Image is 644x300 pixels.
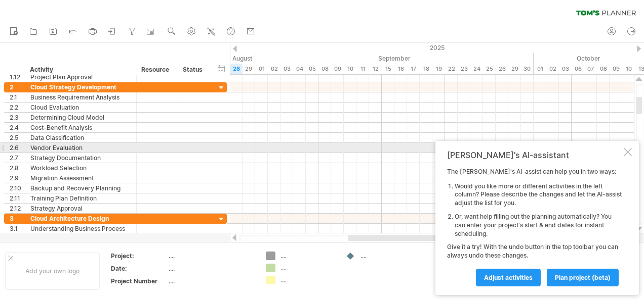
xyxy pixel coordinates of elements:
[255,53,534,64] div: September 2025
[508,64,521,74] div: Monday, 29 September 2025
[496,64,508,74] div: Friday, 26 September 2025
[476,269,541,286] a: Adjust activities
[432,64,445,74] div: Friday, 19 September 2025
[394,64,407,74] div: Tuesday, 16 September 2025
[10,204,25,213] div: 2.12
[30,214,131,223] div: Cloud Architecture Design
[10,193,25,203] div: 2.11
[141,65,172,75] div: Resource
[369,64,382,74] div: Friday, 12 September 2025
[455,213,622,238] li: Or, want help filling out the planning automatically? You can enter your project's start & end da...
[293,64,306,74] div: Thursday, 4 September 2025
[584,64,597,74] div: Tuesday, 7 October 2025
[484,274,533,281] span: Adjust activities
[483,64,496,74] div: Thursday, 25 September 2025
[10,92,25,102] div: 2.1
[610,64,622,74] div: Thursday, 9 October 2025
[10,173,25,183] div: 2.9
[555,274,611,281] span: plan project (beta)
[458,64,470,74] div: Tuesday, 23 September 2025
[344,64,356,74] div: Wednesday, 10 September 2025
[30,103,131,112] div: Cloud Evaluation
[10,82,25,92] div: 2
[30,65,131,75] div: Activity
[30,82,131,92] div: Cloud Strategy Development
[280,64,293,74] div: Wednesday, 3 September 2025
[30,183,131,193] div: Backup and Recovery Planning
[30,153,131,163] div: Strategy Documentation
[5,252,100,290] div: Add your own logo
[331,64,344,74] div: Tuesday, 9 September 2025
[10,153,25,163] div: 2.7
[280,264,336,272] div: ....
[521,64,534,74] div: Tuesday, 30 September 2025
[318,64,331,74] div: Monday, 8 September 2025
[306,64,318,74] div: Friday, 5 September 2025
[10,183,25,193] div: 2.10
[572,64,584,74] div: Monday, 6 October 2025
[455,182,622,208] li: Would you like more or different activities in the left column? Please describe the changes and l...
[10,143,25,153] div: 2.6
[10,133,25,142] div: 2.5
[382,64,394,74] div: Monday, 15 September 2025
[10,214,25,223] div: 3
[470,64,483,74] div: Wednesday, 24 September 2025
[280,252,336,260] div: ....
[268,64,280,74] div: Tuesday, 2 September 2025
[30,193,131,203] div: Training Plan Definition
[10,113,25,122] div: 2.3
[447,150,622,160] div: [PERSON_NAME]'s AI-assistant
[111,264,167,273] div: Date:
[255,64,268,74] div: Monday, 1 September 2025
[546,64,559,74] div: Thursday, 2 October 2025
[30,123,131,132] div: Cost-Benefit Analysis
[280,276,336,284] div: ....
[360,252,416,260] div: ....
[10,163,25,173] div: 2.8
[169,277,254,285] div: ....
[445,64,458,74] div: Monday, 22 September 2025
[622,64,635,74] div: Friday, 10 October 2025
[30,163,131,173] div: Workload Selection
[447,168,622,286] div: The [PERSON_NAME]'s AI-assist can help you in two ways: Give it a try! With the undo button in th...
[30,113,131,122] div: Determining Cloud Model
[30,133,131,142] div: Data Classification
[169,264,254,273] div: ....
[230,64,243,74] div: Thursday, 28 August 2025
[559,64,572,74] div: Friday, 3 October 2025
[111,252,167,260] div: Project:
[597,64,610,74] div: Wednesday, 8 October 2025
[30,173,131,183] div: Migration Assessment
[356,64,369,74] div: Thursday, 11 September 2025
[10,123,25,132] div: 2.4
[30,143,131,153] div: Vendor Evaluation
[547,269,619,286] a: plan project (beta)
[169,252,254,260] div: ....
[30,92,131,102] div: Business Requirement Analysis
[30,72,131,82] div: Project Plan Approval
[10,72,25,82] div: 1.12
[420,64,432,74] div: Thursday, 18 September 2025
[243,64,255,74] div: Friday, 29 August 2025
[407,64,420,74] div: Wednesday, 17 September 2025
[111,277,167,285] div: Project Number
[30,204,131,213] div: Strategy Approval
[10,224,25,233] div: 3.1
[30,224,131,233] div: Understanding Business Process
[183,65,205,75] div: Status
[534,64,546,74] div: Wednesday, 1 October 2025
[10,103,25,112] div: 2.2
